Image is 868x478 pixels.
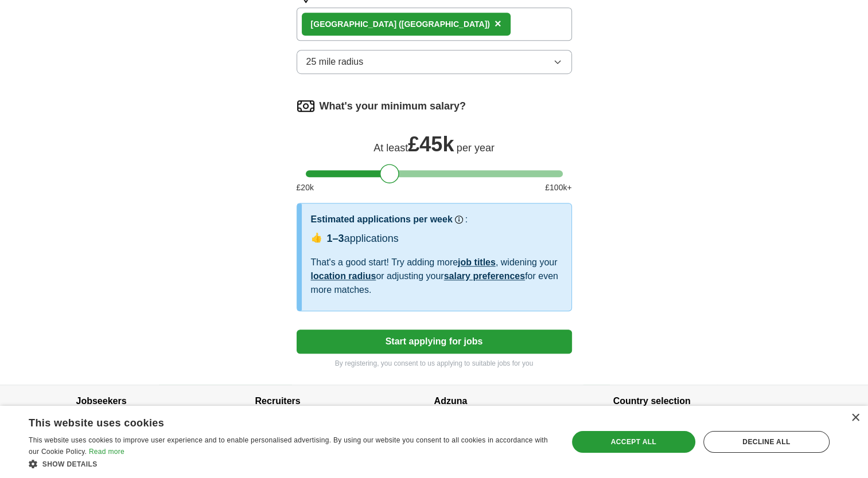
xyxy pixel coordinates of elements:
[495,17,501,30] span: ×
[465,213,468,226] h3: :
[29,413,523,430] div: This website uses cookies
[311,213,453,226] h3: Estimated applications per week
[311,231,322,245] span: 👍
[311,19,397,29] strong: [GEOGRAPHIC_DATA]
[444,271,525,281] a: salary preferences
[297,330,572,354] button: Start applying for jobs
[572,431,695,453] div: Accept all
[306,55,364,69] span: 25 mile radius
[327,231,399,246] div: applications
[297,50,572,74] button: 25 mile radius
[457,142,495,154] span: per year
[311,256,562,297] div: That's a good start! Try adding more , widening your or adjusting your for even more matches.
[311,271,376,281] a: location radius
[29,458,552,469] div: Show details
[42,460,98,468] span: Show details
[29,436,548,456] span: This website uses cookies to improve user experience and to enable personalised advertising. By u...
[297,97,315,115] img: salary.png
[373,142,408,154] span: At least
[495,15,501,33] button: ×
[89,448,124,456] a: Read more, opens a new window
[399,19,490,29] span: ([GEOGRAPHIC_DATA])
[297,182,314,194] span: £ 20 k
[613,385,792,417] h4: Country selection
[320,99,466,114] label: What's your minimum salary?
[408,132,454,156] span: £ 45k
[297,358,572,369] p: By registering, you consent to us applying to suitable jobs for you
[458,257,496,267] a: job titles
[703,431,830,453] div: Decline all
[327,233,344,244] span: 1–3
[851,414,859,422] div: Close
